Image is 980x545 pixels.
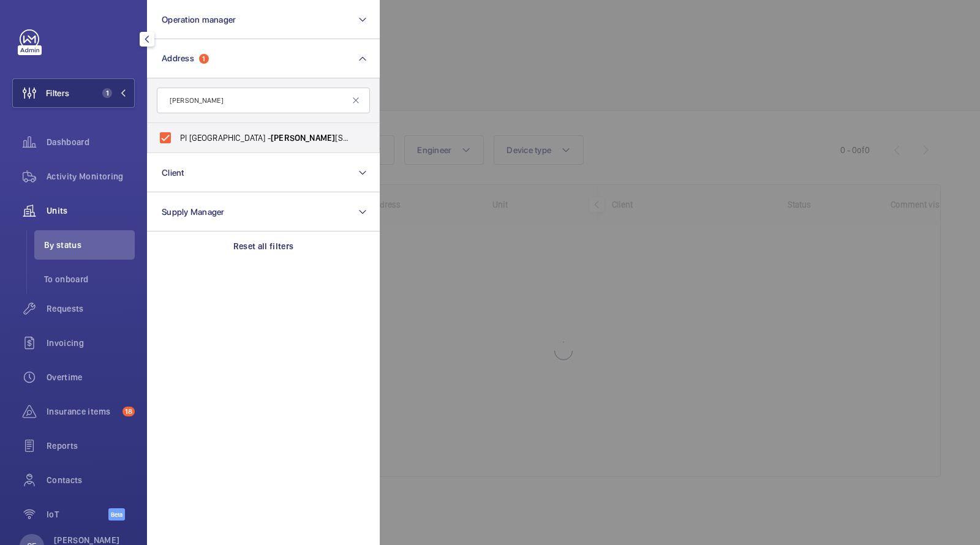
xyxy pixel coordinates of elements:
[47,205,135,217] span: Units
[46,87,69,99] span: Filters
[44,239,135,251] span: By status
[47,303,135,315] span: Requests
[47,440,135,452] span: Reports
[12,78,135,108] button: Filters1
[47,405,118,418] span: Insurance items
[47,136,135,148] span: Dashboard
[47,170,135,182] span: Activity Monitoring
[108,508,125,521] span: Beta
[47,371,135,383] span: Overtime
[47,474,135,486] span: Contacts
[44,273,135,285] span: To onboard
[123,407,135,416] span: 18
[47,508,108,521] span: IoT
[47,337,135,349] span: Invoicing
[102,88,112,98] span: 1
